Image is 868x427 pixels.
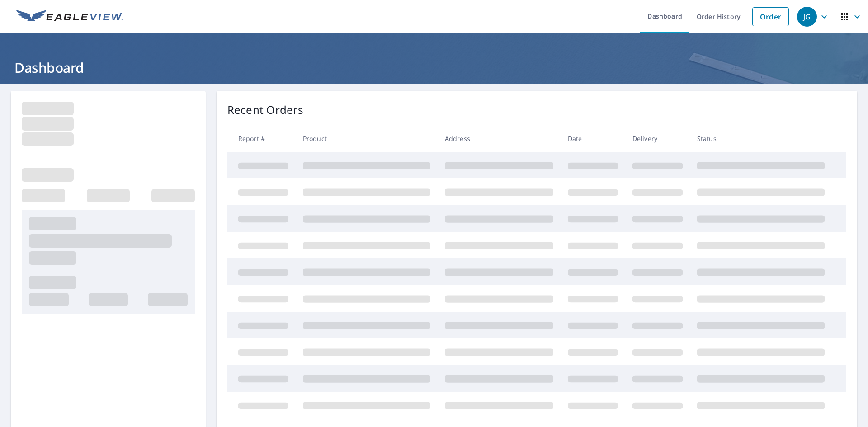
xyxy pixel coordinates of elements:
th: Date [561,125,625,152]
a: Order [752,7,789,26]
th: Product [296,125,438,152]
div: JG [797,7,817,27]
th: Report # [227,125,296,152]
p: Recent Orders [227,102,303,118]
th: Delivery [625,125,690,152]
h1: Dashboard [11,58,857,77]
img: EV Logo [16,10,123,23]
th: Status [690,125,832,152]
th: Address [438,125,561,152]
